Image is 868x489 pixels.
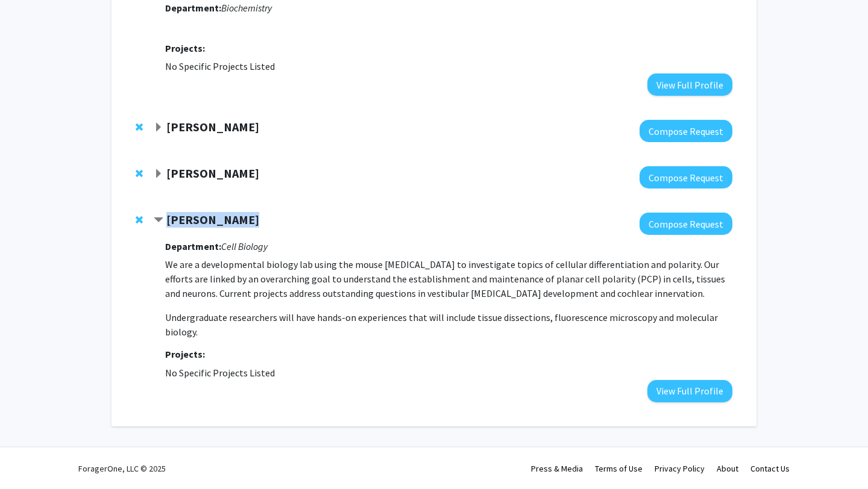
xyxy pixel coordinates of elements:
strong: [PERSON_NAME] [166,212,259,227]
strong: Department: [165,2,221,14]
span: Remove Leah Anderson Roesch from bookmarks [136,169,143,178]
span: Remove Michael Deans from bookmarks [136,215,143,225]
i: Biochemistry [221,2,272,14]
p: Undergraduate researchers will have hands-on experiences that will include tissue dissections, fl... [165,310,732,339]
span: Expand Hillary Rodman Bookmark [154,123,163,132]
button: Compose Request to Michael Deans [640,213,732,235]
span: No Specific Projects Listed [165,60,275,72]
a: Contact Us [750,463,790,474]
strong: Projects: [165,42,205,54]
strong: [PERSON_NAME] [166,166,259,181]
a: Press & Media [531,463,583,474]
p: We are a developmental biology lab using the mouse [MEDICAL_DATA] to investigate topics of cellul... [165,257,732,301]
button: View Full Profile [647,380,732,402]
iframe: Chat [9,435,51,480]
a: About [717,463,738,474]
strong: Projects: [165,348,205,360]
button: Compose Request to Hillary Rodman [640,120,732,142]
button: View Full Profile [647,73,732,96]
strong: [PERSON_NAME] [166,119,259,134]
a: Terms of Use [595,463,643,474]
strong: Department: [165,240,221,252]
span: Remove Hillary Rodman from bookmarks [136,122,143,132]
span: Expand Leah Anderson Roesch Bookmark [154,169,163,179]
span: Contract Michael Deans Bookmark [154,216,163,225]
i: Cell Biology [221,240,268,252]
button: Compose Request to Leah Anderson Roesch [640,166,732,188]
span: No Specific Projects Listed [165,367,275,379]
a: Privacy Policy [655,463,705,474]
